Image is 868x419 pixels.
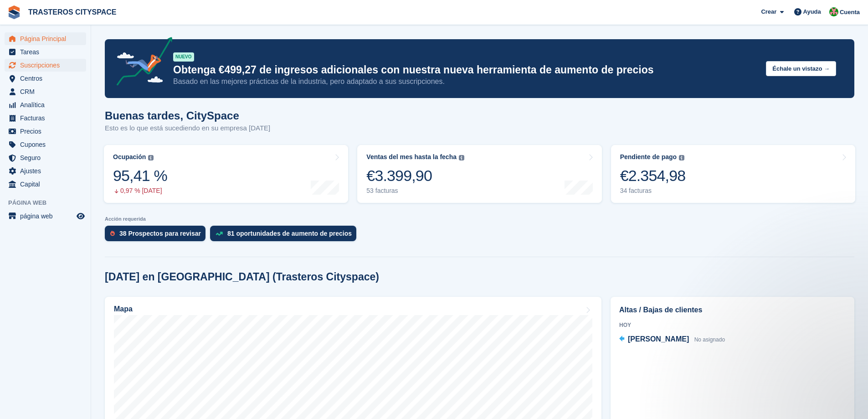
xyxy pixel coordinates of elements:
span: Ayuda [803,7,821,16]
a: menu [5,72,86,85]
span: página web [20,210,75,222]
span: Facturas [20,112,75,124]
span: Seguro [20,151,75,164]
p: Esto es lo que está sucediendo en su empresa [DATE] [105,123,270,134]
span: Cuenta [840,8,860,17]
div: €2.354,98 [620,166,686,185]
h2: Altas / Bajas de clientes [619,305,846,316]
a: TRASTEROS CITYSPACE [25,5,120,20]
span: CRM [20,85,75,98]
div: Hoy [619,321,846,329]
span: Centros [20,72,75,85]
a: menu [5,125,86,138]
a: menu [5,112,86,124]
a: [PERSON_NAME] No asignado [619,334,725,346]
span: Capital [20,178,75,191]
a: menu [5,85,86,98]
span: Tareas [20,46,75,58]
span: [PERSON_NAME] [628,335,689,343]
h2: Mapa [114,305,133,313]
img: icon-info-grey-7440780725fd019a000dd9b08b2336e03edf1995a4989e88bcd33f0948082b44.svg [148,155,154,160]
div: Pendiente de pago [620,153,677,161]
div: Ocupación [113,153,146,161]
img: CitySpace [829,7,838,16]
p: Acción requerida [105,216,854,222]
div: 34 facturas [620,187,686,195]
img: stora-icon-8386f47178a22dfd0bd8f6a31ec36ba5ce8667c1dd55bd0f319d3a0aa187defe.svg [7,5,21,19]
p: Basado en las mejores prácticas de la industria, pero adaptado a sus suscripciones. [173,77,759,87]
span: Cupones [20,138,75,151]
div: €3.399,90 [366,166,464,185]
span: Página Principal [20,32,75,45]
a: menu [5,46,86,58]
a: Pendiente de pago €2.354,98 34 facturas [611,145,855,203]
img: icon-info-grey-7440780725fd019a000dd9b08b2336e03edf1995a4989e88bcd33f0948082b44.svg [459,155,464,160]
div: 81 oportunidades de aumento de precios [227,230,352,237]
a: menu [5,178,86,191]
a: menu [5,98,86,111]
span: Suscripciones [20,59,75,72]
img: price_increase_opportunities-93ffe204e8149a01c8c9dc8f82e8f89637d9d84a8eef4429ea346261dce0b2c0.svg [216,232,223,236]
div: NUEVO [173,52,194,62]
a: Vista previa de la tienda [75,211,86,222]
button: Échale un vistazo → [766,61,836,76]
a: menu [5,59,86,72]
span: Precios [20,125,75,138]
p: Obtenga €499,27 de ingresos adicionales con nuestra nueva herramienta de aumento de precios [173,63,759,77]
a: 38 Prospectos para revisar [105,226,210,246]
span: Crear [761,7,776,16]
a: menu [5,138,86,151]
a: menu [5,165,86,177]
h1: Buenas tardes, CitySpace [105,109,270,122]
span: No asignado [694,336,725,343]
div: 95,41 % [113,166,167,185]
a: menú [5,210,86,222]
div: 38 Prospectos para revisar [119,230,201,237]
div: 0,97 % [DATE] [113,187,167,195]
span: Ajustes [20,165,75,177]
div: Ventas del mes hasta la fecha [366,153,457,161]
a: Ocupación 95,41 % 0,97 % [DATE] [104,145,348,203]
a: Ventas del mes hasta la fecha €3.399,90 53 facturas [357,145,601,203]
a: menu [5,32,86,45]
div: 53 facturas [366,187,464,195]
a: 81 oportunidades de aumento de precios [210,226,361,246]
a: menu [5,151,86,164]
img: price-adjustments-announcement-icon-8257ccfd72463d97f412b2fc003d46551f7dbcb40ab6d574587a9cd5c0d94... [109,37,173,89]
img: icon-info-grey-7440780725fd019a000dd9b08b2336e03edf1995a4989e88bcd33f0948082b44.svg [679,155,684,160]
h2: [DATE] en [GEOGRAPHIC_DATA] (Trasteros Cityspace) [105,271,379,283]
img: prospect-51fa495bee0391a8d652442698ab0144808aea92771e9ea1ae160a38d050c398.svg [110,231,115,236]
span: Página web [8,198,91,207]
span: Analítica [20,98,75,111]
